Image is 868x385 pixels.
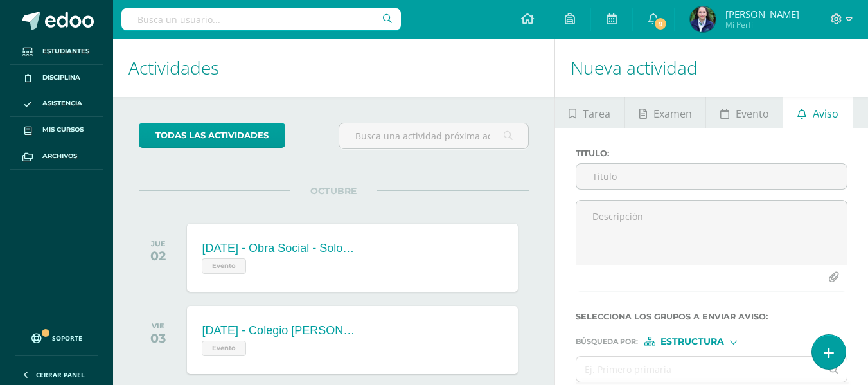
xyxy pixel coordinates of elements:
[10,143,103,170] a: Archivos
[121,8,401,30] input: Busca un usuario...
[725,8,799,21] span: [PERSON_NAME]
[736,98,769,129] span: Evento
[10,39,103,65] a: Estudiantes
[813,98,838,129] span: Aviso
[42,98,82,109] span: Asistencia
[42,73,80,83] span: Disciplina
[10,117,103,143] a: Mis cursos
[339,123,527,148] input: Busca una actividad próxima aquí...
[10,65,103,91] a: Disciplina
[15,321,98,352] a: Soporte
[42,46,89,57] span: Estudiantes
[725,19,799,30] span: Mi Perfil
[644,337,741,346] div: [object Object]
[783,97,852,128] a: Aviso
[625,97,705,128] a: Examen
[660,338,724,345] span: Estructura
[52,334,82,343] span: Soporte
[150,330,166,346] div: 03
[10,91,103,118] a: Asistencia
[576,357,822,382] input: Ej. Primero primaria
[576,338,638,345] span: Búsqueda por :
[150,248,166,264] div: 02
[139,123,285,148] a: todas las Actividades
[202,324,356,337] div: [DATE] - Colegio [PERSON_NAME]
[653,98,692,129] span: Examen
[202,341,246,356] span: Evento
[576,312,847,321] label: Selecciona los grupos a enviar aviso :
[36,370,85,379] span: Cerrar panel
[42,125,84,135] span: Mis cursos
[690,6,716,32] img: 381c161aa04f9ea8baa001c8ef3cbafa.png
[576,164,847,189] input: Titulo
[583,98,610,129] span: Tarea
[202,258,246,274] span: Evento
[128,39,539,97] h1: Actividades
[150,321,166,330] div: VIE
[150,239,166,248] div: JUE
[706,97,783,128] a: Evento
[653,17,668,31] span: 9
[42,151,77,161] span: Archivos
[576,148,847,158] label: Titulo :
[555,97,624,128] a: Tarea
[571,39,853,97] h1: Nueva actividad
[290,185,377,197] span: OCTUBRE
[202,242,356,255] div: [DATE] - Obra Social - Solo asiste SECUNDARIA.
